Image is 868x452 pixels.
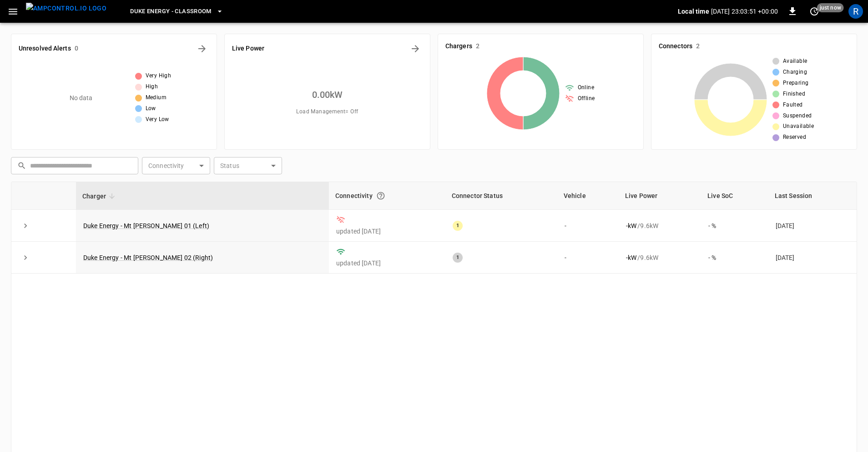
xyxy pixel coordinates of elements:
h6: Unresolved Alerts [19,44,71,54]
p: - kW [626,221,636,230]
h6: Chargers [445,41,472,51]
span: Load Management = Off [296,107,358,117]
div: Connectivity [335,188,439,204]
h6: 0 [75,44,78,54]
div: / 9.6 kW [626,221,694,230]
span: Finished [783,90,805,99]
p: updated [DATE] [336,259,438,268]
th: Connector Status [445,182,557,210]
span: Faulted [783,101,803,110]
h6: 2 [696,41,700,51]
td: [DATE] [768,242,857,274]
p: Local time [678,7,709,16]
td: - % [701,210,768,242]
button: set refresh interval [807,4,822,19]
button: Duke Energy - Classroom [126,3,227,20]
span: Online [578,83,594,92]
a: Duke Energy - Mt [PERSON_NAME] 01 (Left) [83,222,209,229]
td: - % [701,242,768,274]
th: Last Session [768,182,857,210]
th: Live Power [619,182,701,210]
img: ampcontrol.io logo [26,3,106,14]
span: Very Low [146,115,169,124]
a: Duke Energy - Mt [PERSON_NAME] 02 (Right) [83,254,213,261]
p: No data [70,93,93,103]
th: Vehicle [557,182,619,210]
p: [DATE] 23:03:51 +00:00 [711,7,778,16]
h6: 0.00 kW [312,87,343,102]
h6: Live Power [232,44,264,54]
span: Preparing [783,79,809,88]
span: Duke Energy - Classroom [130,6,212,17]
span: Unavailable [783,122,814,131]
th: Live SoC [701,182,768,210]
td: - [557,242,619,274]
span: Charger [82,191,118,202]
div: profile-icon [848,4,863,19]
span: High [146,82,158,91]
span: Low [146,104,156,113]
p: - kW [626,253,636,262]
button: All Alerts [195,41,209,56]
td: [DATE] [768,210,857,242]
span: Suspended [783,112,812,121]
span: Charging [783,68,807,77]
button: Connection between the charger and our software. [373,188,389,204]
span: Available [783,57,807,66]
h6: 2 [476,41,479,51]
p: updated [DATE] [336,227,438,236]
span: Very High [146,71,172,81]
div: 1 [453,253,463,263]
button: expand row [19,251,32,264]
span: Offline [578,94,595,103]
h6: Connectors [659,41,692,51]
div: 1 [453,221,463,231]
span: just now [817,3,844,12]
div: / 9.6 kW [626,253,694,262]
button: Energy Overview [408,41,423,56]
span: Medium [146,93,167,102]
button: expand row [19,219,32,233]
td: - [557,210,619,242]
span: Reserved [783,133,806,142]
